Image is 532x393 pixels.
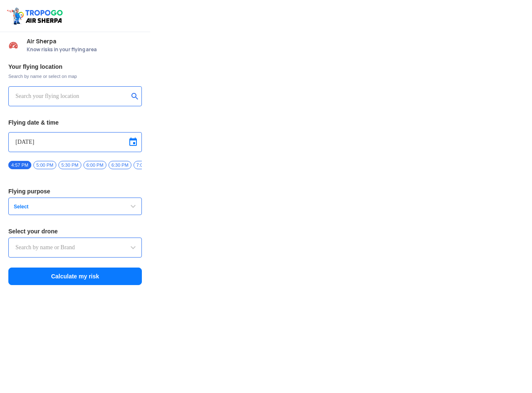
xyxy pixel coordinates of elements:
img: Risk Scores [8,40,18,50]
span: Air Sherpa [27,38,142,45]
span: Know risks in your flying area [27,46,142,53]
span: 5:00 PM [33,161,56,169]
span: 7:00 PM [134,161,156,169]
input: Search by name or Brand [15,243,135,253]
h3: Flying purpose [8,188,142,194]
h3: Your flying location [8,64,142,70]
input: Search your flying location [15,91,129,101]
h3: Select your drone [8,228,142,234]
span: Search by name or select on map [8,73,142,80]
span: 6:00 PM [83,161,106,169]
span: 4:57 PM [8,161,31,169]
img: ic_tgdronemaps.svg [6,6,66,25]
h3: Flying date & time [8,120,142,125]
button: Select [8,198,142,215]
button: Calculate my risk [8,268,142,285]
span: 5:30 PM [58,161,81,169]
input: Select Date [15,137,135,147]
span: Select [10,203,115,210]
span: 6:30 PM [108,161,131,169]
